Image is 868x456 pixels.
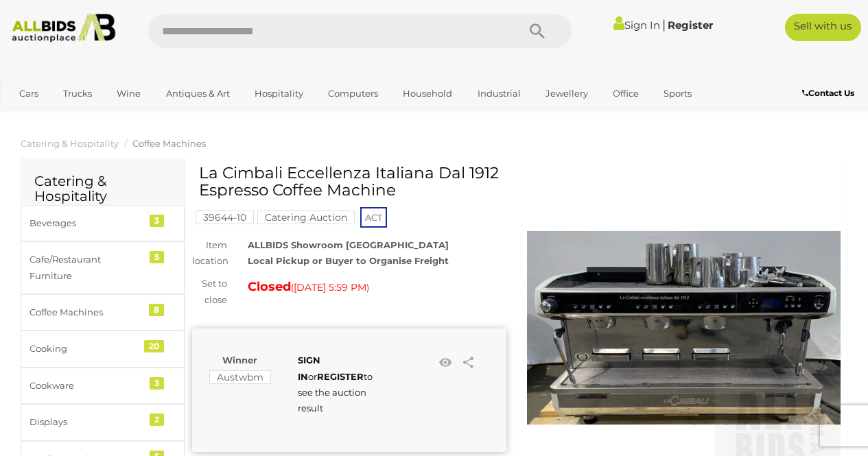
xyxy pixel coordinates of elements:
[785,14,861,41] a: Sell with us
[196,212,254,223] a: 39644-10
[222,355,257,365] b: Winner
[34,173,171,204] h2: Catering & Hospitality
[30,215,143,231] div: Beverages
[394,82,461,105] a: Household
[257,211,355,224] mark: Catering Auction
[30,304,143,320] div: Coffee Machines
[10,105,126,128] a: [GEOGRAPHIC_DATA]
[150,215,164,227] div: 3
[150,377,164,389] div: 3
[248,255,449,266] strong: Local Pickup or Buyer to Organise Freight
[132,138,206,149] a: Coffee Machines
[21,404,185,440] a: Displays 2
[150,413,164,426] div: 2
[435,352,456,373] li: Watch this item
[503,14,572,48] button: Search
[246,82,312,105] a: Hospitality
[149,304,164,316] div: 8
[150,251,164,263] div: 5
[248,279,291,294] strong: Closed
[144,340,164,352] div: 20
[108,82,150,105] a: Wine
[21,368,185,404] a: Cookware 3
[30,341,143,357] div: Cooking
[802,86,858,101] a: Contact Us
[319,82,387,105] a: Computers
[469,82,530,105] a: Industrial
[30,252,143,284] div: Cafe/Restaurant Furniture
[604,82,648,105] a: Office
[209,370,271,384] mark: Austwbm
[291,282,369,293] span: ( )
[802,88,854,98] b: Contact Us
[199,165,503,200] h1: La Cimbali Eccellenza Italiana Dal 1912 Espresso Coffee Machine
[21,241,185,294] a: Cafe/Restaurant Furniture 5
[30,378,143,394] div: Cookware
[294,281,366,293] span: [DATE] 5:59 PM
[21,331,185,367] a: Cooking 20
[668,19,713,32] a: Register
[248,239,449,250] strong: ALLBIDS Showroom [GEOGRAPHIC_DATA]
[662,17,666,32] span: |
[21,205,185,241] a: Beverages 3
[655,82,701,105] a: Sports
[317,371,364,382] a: REGISTER
[6,14,121,43] img: Allbids.com.au
[30,414,143,430] div: Displays
[613,19,660,32] a: Sign In
[182,276,237,308] div: Set to close
[21,138,119,149] a: Catering & Hospitality
[537,82,597,105] a: Jewellery
[182,237,237,269] div: Item location
[10,82,47,105] a: Cars
[54,82,101,105] a: Trucks
[157,82,239,105] a: Antiques & Art
[21,294,185,331] a: Coffee Machines 8
[257,212,355,223] a: Catering Auction
[196,211,254,224] mark: 39644-10
[298,355,373,413] span: or to see the auction result
[298,355,320,381] a: SIGN IN
[360,207,387,228] span: ACT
